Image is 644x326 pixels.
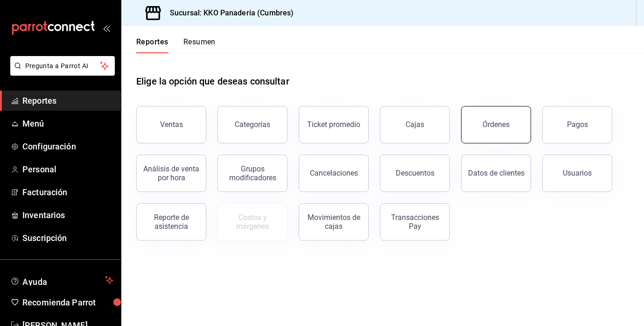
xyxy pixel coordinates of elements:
[217,155,287,192] button: Grupos modificadores
[380,155,450,192] button: Descuentos
[22,140,113,153] span: Configuración
[307,120,360,129] div: Ticket promedio
[235,120,270,129] div: Categorías
[217,203,287,241] button: Contrata inventarios para ver este reporte
[10,56,115,76] button: Pregunta a Parrot AI
[483,120,510,129] div: Órdenes
[310,169,358,177] div: Cancelaciones
[461,106,531,143] button: Órdenes
[142,164,200,182] div: Análisis de venta por hora
[22,94,113,107] span: Reportes
[7,68,115,78] a: Pregunta a Parrot AI
[461,155,531,192] button: Datos de clientes
[136,106,206,143] button: Ventas
[103,24,110,32] button: open_drawer_menu
[542,155,612,192] button: Usuarios
[299,106,369,143] button: Ticket promedio
[25,61,100,71] span: Pregunta a Parrot AI
[162,7,294,19] h3: Sucursal: KKO Panaderia (Cumbres)
[136,37,216,53] div: navigation tabs
[406,120,424,129] div: Cajas
[305,213,363,231] div: Movimientos de cajas
[22,275,101,286] span: Ayuda
[396,169,434,177] div: Descuentos
[563,169,592,177] div: Usuarios
[22,117,113,130] span: Menú
[567,120,588,129] div: Pagos
[22,163,113,176] span: Personal
[136,155,206,192] button: Análisis de venta por hora
[380,106,450,143] button: Cajas
[380,203,450,241] button: Transacciones Pay
[136,37,168,53] button: Reportes
[224,164,281,182] div: Grupos modificadores
[386,213,444,231] div: Transacciones Pay
[22,296,113,309] span: Recomienda Parrot
[183,37,216,53] button: Resumen
[160,120,183,129] div: Ventas
[22,209,113,221] span: Inventarios
[299,155,369,192] button: Cancelaciones
[468,169,525,177] div: Datos de clientes
[542,106,612,143] button: Pagos
[142,213,200,231] div: Reporte de asistencia
[224,213,281,231] div: Costos y márgenes
[217,106,287,143] button: Categorías
[22,186,113,198] span: Facturación
[136,203,206,241] button: Reporte de asistencia
[22,232,113,244] span: Suscripción
[299,203,369,241] button: Movimientos de cajas
[136,74,289,88] h1: Elige la opción que deseas consultar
